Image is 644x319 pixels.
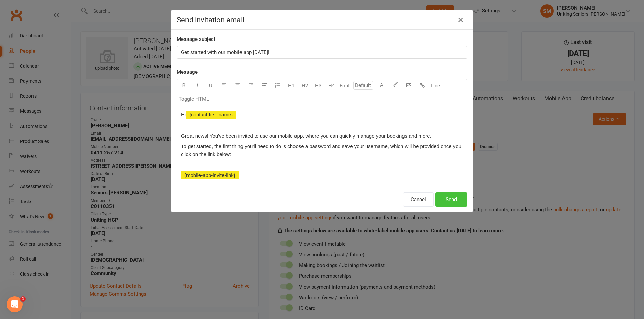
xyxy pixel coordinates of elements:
[375,79,388,92] button: A
[298,79,311,92] button: H2
[403,192,434,207] button: Cancel
[177,16,467,24] h4: Send invitation email
[284,79,298,92] button: H1
[311,79,325,92] button: H3
[429,79,442,92] button: Line
[204,79,217,92] button: U
[177,68,198,76] label: Message
[236,112,237,117] span: ,
[181,133,431,139] span: Great news! You've been invited to use our mobile app, where you can quickly manage your bookings...
[177,35,215,43] label: Message subject
[181,49,269,55] span: Get started with our mobile app [DATE]!
[325,79,338,92] button: H4
[353,81,373,90] input: Default
[455,15,466,25] button: Close
[7,296,23,312] iframe: Intercom live chat
[177,92,211,106] button: Toggle HTML
[338,79,352,92] button: Font
[435,192,467,207] button: Send
[209,83,212,89] span: U
[181,143,463,157] span: To get started, the first thing you'll need to do is choose a password and save your username, wh...
[20,296,26,302] span: 1
[181,112,186,117] span: Hi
